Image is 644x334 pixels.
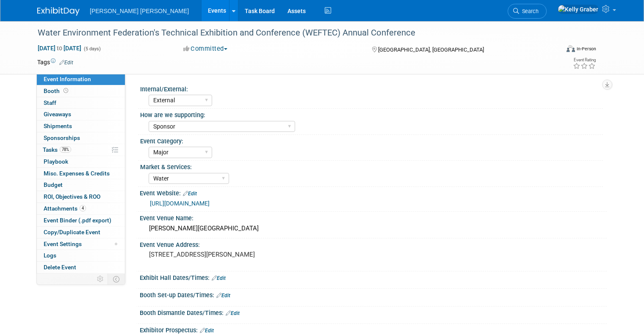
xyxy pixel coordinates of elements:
[44,111,71,118] span: Giveaways
[37,168,125,179] a: Misc. Expenses & Credits
[519,8,539,14] span: Search
[37,109,125,120] a: Giveaways
[44,181,63,188] span: Budget
[140,161,603,171] div: Market & Services:
[44,241,82,247] span: Event Settings
[37,191,125,203] a: ROI, Objectives & ROO
[44,158,68,165] span: Playbook
[140,135,603,145] div: Event Category:
[216,293,230,298] a: Edit
[59,60,73,66] a: Edit
[55,45,64,52] span: to
[43,146,71,153] span: Tasks
[180,44,231,53] button: Committed
[108,274,125,285] td: Toggle Event Tabs
[37,262,125,273] a: Delete Event
[115,243,117,245] span: Modified Layout
[146,222,600,235] div: [PERSON_NAME][GEOGRAPHIC_DATA]
[140,238,607,249] div: Event Venue Address:
[576,46,596,52] div: In-Person
[558,5,599,14] img: Kelly Graber
[93,274,108,285] td: Personalize Event Tab Strip
[140,83,603,93] div: Internal/External:
[44,88,70,94] span: Booth
[90,8,189,14] span: [PERSON_NAME] [PERSON_NAME]
[44,99,56,106] span: Staff
[567,45,575,52] img: Format-Inperson.png
[378,47,484,53] span: [GEOGRAPHIC_DATA], [GEOGRAPHIC_DATA]
[37,85,125,97] a: Booth
[150,200,210,207] a: [URL][DOMAIN_NAME]
[37,132,125,144] a: Sponsorships
[149,251,325,258] pre: [STREET_ADDRESS][PERSON_NAME]
[44,252,56,259] span: Logs
[140,289,607,300] div: Booth Set-up Dates/Times:
[44,123,72,129] span: Shipments
[508,4,547,19] a: Search
[37,58,73,66] td: Tags
[37,250,125,261] a: Logs
[573,58,596,62] div: Event Rating
[37,44,82,52] span: [DATE] [DATE]
[37,144,125,156] a: Tasks78%
[37,227,125,238] a: Copy/Duplicate Event
[183,191,197,197] a: Edit
[37,156,125,167] a: Playbook
[44,193,100,200] span: ROI, Objectives & ROO
[37,179,125,191] a: Budget
[514,44,596,57] div: Event Format
[37,203,125,214] a: Attachments4
[140,187,607,198] div: Event Website:
[37,238,125,250] a: Event Settings
[44,134,80,141] span: Sponsorships
[44,217,111,224] span: Event Binder (.pdf export)
[226,310,240,316] a: Edit
[37,120,125,132] a: Shipments
[37,7,80,16] img: ExhibitDay
[140,212,607,222] div: Event Venue Name:
[80,205,86,211] span: 4
[44,170,110,177] span: Misc. Expenses & Credits
[44,205,86,212] span: Attachments
[62,88,70,94] span: Booth not reserved yet
[200,328,214,334] a: Edit
[212,275,226,281] a: Edit
[37,97,125,109] a: Staff
[37,74,125,85] a: Event Information
[140,271,607,282] div: Exhibit Hall Dates/Times:
[140,109,603,119] div: How are we supporting:
[37,215,125,226] a: Event Binder (.pdf export)
[83,46,101,52] span: (5 days)
[60,146,71,153] span: 78%
[35,25,549,41] div: Water Environment Federation's Technical Exhibition and Conference (WEFTEC) Annual Conference
[44,76,91,82] span: Event Information
[44,264,76,271] span: Delete Event
[140,307,607,318] div: Booth Dismantle Dates/Times:
[44,229,100,235] span: Copy/Duplicate Event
